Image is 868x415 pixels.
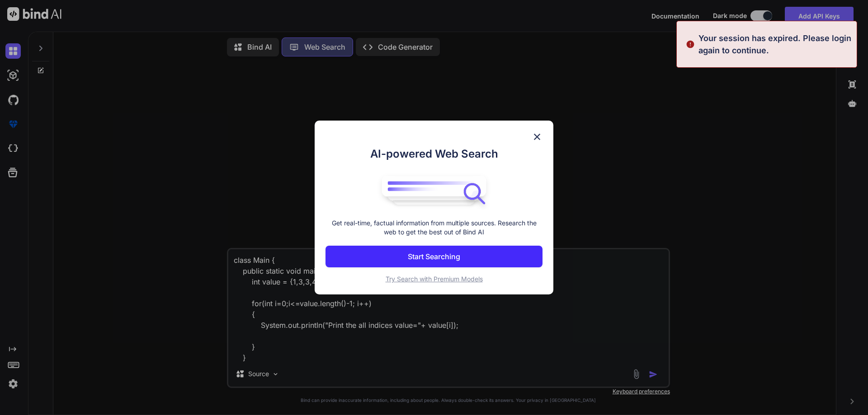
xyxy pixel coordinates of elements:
[686,32,695,56] img: alert
[325,246,542,267] button: Start Searching
[698,32,851,56] p: Your session has expired. Please login again to continue.
[532,131,542,142] img: close
[408,251,460,262] p: Start Searching
[386,275,483,283] span: Try Search with Premium Models
[375,171,493,210] img: bind logo
[325,219,542,237] p: Get real-time, factual information from multiple sources. Research the web to get the best out of...
[325,146,542,162] h1: AI-powered Web Search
